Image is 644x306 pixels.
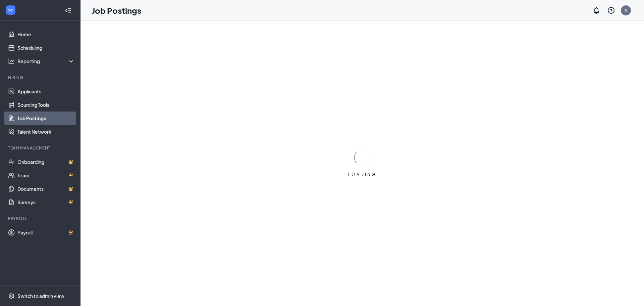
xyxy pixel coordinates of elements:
div: N [625,7,628,13]
a: Talent Network [17,125,75,138]
svg: WorkstreamLogo [7,7,14,13]
a: OnboardingCrown [17,155,75,169]
a: Job Postings [17,112,75,125]
h1: Job Postings [92,5,141,16]
div: LOADING [345,172,379,177]
svg: QuestionInfo [607,6,615,14]
a: Scheduling [17,41,75,54]
div: Reporting [17,58,75,64]
div: Hiring [8,75,73,80]
svg: Notifications [592,6,600,14]
svg: Analysis [8,58,15,64]
a: SurveysCrown [17,195,75,209]
div: Switch to admin view [17,293,64,299]
svg: Collapse [65,7,71,14]
a: Sourcing Tools [17,98,75,112]
div: Payroll [8,216,73,221]
a: Applicants [17,85,75,98]
a: Home [17,28,75,41]
a: DocumentsCrown [17,182,75,195]
a: PayrollCrown [17,226,75,239]
a: TeamCrown [17,169,75,182]
svg: Settings [8,293,15,299]
div: Team Management [8,145,73,151]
